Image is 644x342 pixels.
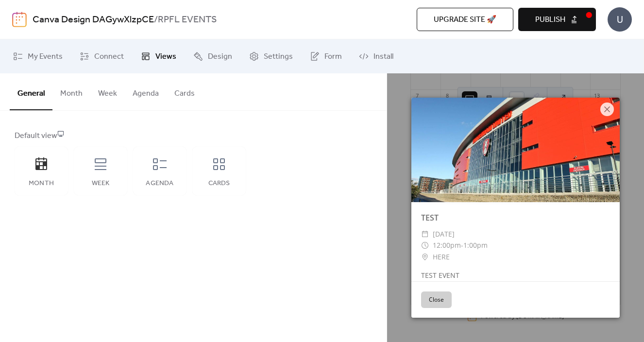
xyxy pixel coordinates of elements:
span: 1:00pm [463,240,488,250]
button: Publish [518,8,596,31]
button: Cards [167,73,203,109]
button: Upgrade site 🚀 [417,8,513,31]
a: Install [352,43,401,69]
div: TEST EVENT [411,270,620,280]
span: 12:00pm [433,240,461,250]
a: My Events [6,43,70,69]
a: Design [186,43,239,69]
span: Install [373,51,393,63]
span: HERE [433,251,450,263]
span: [DATE] [433,228,455,240]
span: Publish [535,14,565,26]
button: Close [421,291,452,308]
span: - [461,240,463,250]
span: Views [155,51,176,63]
button: General [10,73,52,110]
button: Agenda [125,73,167,109]
span: Design [208,51,232,63]
a: Connect [72,43,131,69]
b: RPFL EVENTS [158,11,217,29]
div: Week [84,180,118,188]
div: TEST [411,212,620,223]
span: My Events [28,51,63,63]
span: Upgrade site 🚀 [434,14,496,26]
a: Canva Design DAGywXlzpCE [33,11,154,29]
span: Connect [94,51,124,63]
button: Week [90,73,125,109]
a: Views [134,43,184,69]
span: Settings [264,51,293,63]
div: U [608,7,632,32]
a: Form [303,43,349,69]
div: ​ [421,239,429,251]
div: ​ [421,251,429,263]
div: Month [24,180,58,188]
div: Agenda [143,180,177,188]
b: / [154,11,158,29]
div: ​ [421,228,429,240]
a: Settings [242,43,300,69]
button: Month [52,73,90,109]
div: Cards [202,180,236,188]
div: Default view [15,130,370,142]
span: Form [324,51,342,63]
img: logo [12,12,27,27]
